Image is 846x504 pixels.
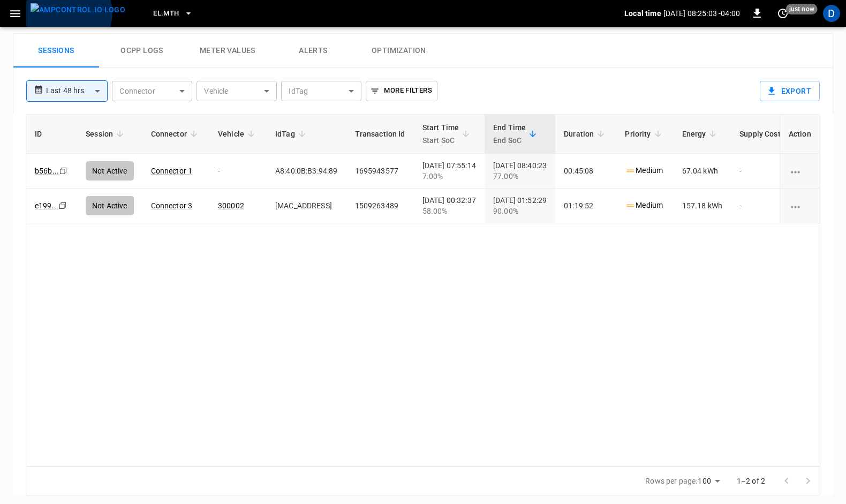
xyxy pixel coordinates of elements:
[31,3,125,17] img: ampcontrol.io logo
[731,189,810,223] td: -
[731,154,810,189] td: -
[35,201,58,210] a: e199...
[760,81,820,101] button: Export
[493,121,540,147] span: End TimeEnd SoC
[624,8,661,19] p: Local time
[13,34,99,68] button: Sessions
[625,200,663,211] p: Medium
[346,154,414,189] td: 1695943577
[698,473,723,489] div: 100
[786,4,818,14] span: just now
[346,189,414,223] td: 1509263489
[493,134,526,147] p: End SoC
[275,127,309,140] span: IdTag
[86,127,127,140] span: Session
[555,189,616,223] td: 01:19:52
[422,195,476,216] div: [DATE] 00:32:37
[209,154,267,189] td: -
[35,167,59,175] a: b56b...
[493,160,547,182] div: [DATE] 08:40:23
[185,34,270,68] button: Meter Values
[26,114,820,467] div: sessions table
[422,206,476,216] div: 58.00%
[780,115,820,154] th: Action
[58,200,69,212] div: copy
[674,154,731,189] td: 67.04 kWh
[151,201,193,210] a: Connector 3
[645,476,697,486] p: Rows per page:
[564,127,608,140] span: Duration
[86,161,134,180] div: Not Active
[493,206,547,216] div: 90.00%
[789,200,811,211] div: charging session options
[58,165,69,177] div: copy
[682,127,720,140] span: Energy
[218,201,244,210] a: 300002
[153,7,179,20] span: EL.MTH
[26,115,77,154] th: ID
[267,189,346,223] td: [MAC_ADDRESS]
[356,34,442,68] button: Optimization
[422,121,473,147] span: Start TimeStart SoC
[774,5,791,22] button: set refresh interval
[823,5,840,22] div: profile-icon
[663,8,740,19] p: [DATE] 08:25:03 -04:00
[151,167,193,175] a: Connector 1
[422,121,459,147] div: Start Time
[346,115,414,154] th: Transaction Id
[422,134,459,147] p: Start SoC
[493,171,547,182] div: 77.00%
[737,476,765,486] p: 1–2 of 2
[625,165,663,176] p: Medium
[493,195,547,216] div: [DATE] 01:52:29
[366,81,437,101] button: More Filters
[151,127,201,140] span: Connector
[493,121,526,147] div: End Time
[86,196,134,215] div: Not Active
[270,34,356,68] button: Alerts
[422,171,476,182] div: 7.00%
[739,124,802,144] div: Supply Cost
[789,166,811,176] div: charging session options
[625,127,664,140] span: Priority
[555,154,616,189] td: 00:45:08
[267,154,346,189] td: A8:40:0B:B3:94:89
[149,3,197,24] button: EL.MTH
[99,34,185,68] button: Ocpp logs
[218,127,258,140] span: Vehicle
[46,81,108,101] div: Last 48 hrs
[674,189,731,223] td: 157.18 kWh
[422,160,476,182] div: [DATE] 07:55:14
